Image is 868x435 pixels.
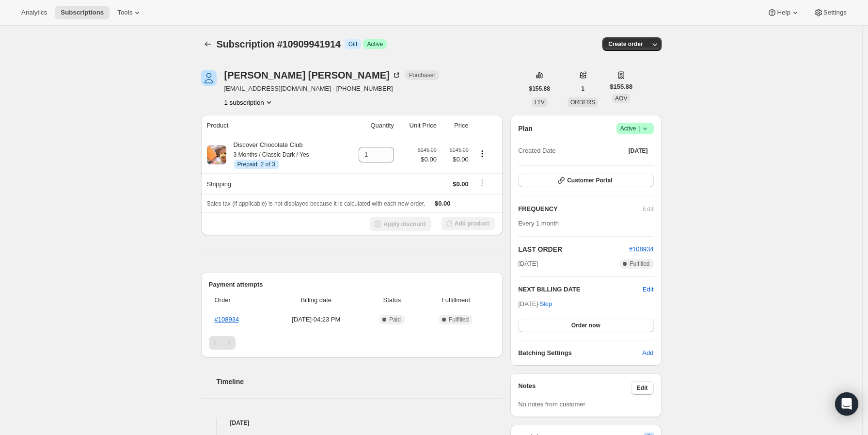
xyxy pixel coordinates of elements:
[435,200,451,207] span: $0.00
[201,173,344,194] th: Shipping
[643,285,653,294] button: Edit
[518,244,629,254] h2: LAST ORDER
[518,220,559,227] span: Every 1 month
[217,39,341,49] span: Subscription #10909941914
[215,316,239,323] a: #108934
[224,97,274,107] button: Product actions
[623,144,654,158] button: [DATE]
[540,299,552,309] span: Skip
[111,6,148,19] button: Tools
[637,384,648,392] span: Edit
[631,381,654,395] button: Edit
[226,140,309,169] div: Discover Chocolate Club
[348,40,358,48] span: Gift
[602,37,648,51] button: Create order
[761,6,805,19] button: Help
[610,82,632,92] span: $155.88
[777,9,790,16] span: Help
[224,70,401,80] div: [PERSON_NAME] [PERSON_NAME]
[389,316,401,323] span: Paid
[523,82,556,96] button: $155.88
[207,145,226,164] img: product img
[209,336,495,350] nav: Pagination
[570,99,595,106] span: ORDERS
[271,315,362,324] span: [DATE] · 04:23 PM
[615,95,627,102] span: AOV
[629,245,654,253] a: #108934
[518,285,643,294] h2: NEXT BILLING DATE
[271,295,362,305] span: Billing date
[209,290,268,311] th: Order
[409,71,436,79] span: Purchaser
[234,151,309,158] small: 3 Months / Classic Dark / Yes
[629,147,648,155] span: [DATE]
[209,280,495,290] h2: Payment attempts
[442,155,469,164] span: $0.00
[440,115,472,136] th: Price
[629,244,654,254] button: #108934
[518,348,642,358] h6: Batching Settings
[474,177,490,188] button: Shipping actions
[397,115,440,136] th: Unit Price
[518,319,653,332] button: Order now
[518,259,538,269] span: [DATE]
[608,40,643,48] span: Create order
[571,322,600,329] span: Order now
[636,345,659,361] button: Add
[534,296,558,312] button: Skip
[453,180,469,188] span: $0.00
[575,82,590,96] button: 1
[418,147,437,153] small: $145.00
[529,85,550,93] span: $155.88
[224,84,440,94] span: [EMAIL_ADDRESS][DOMAIN_NAME] · [PHONE_NUMBER]
[620,124,650,133] span: Active
[201,418,503,428] h4: [DATE]
[217,377,503,387] h2: Timeline
[535,99,545,106] span: LTV
[55,6,110,19] button: Subscriptions
[518,124,533,133] h2: Plan
[449,316,469,323] span: Fulfilled
[518,204,643,214] h2: FREQUENCY
[61,9,104,16] span: Subscriptions
[567,177,612,184] span: Customer Portal
[367,295,417,305] span: Status
[201,37,215,51] button: Subscriptions
[518,174,653,187] button: Customer Portal
[808,6,852,19] button: Settings
[423,295,489,305] span: Fulfillment
[117,9,132,16] span: Tools
[237,161,275,168] span: Prepaid: 2 of 3
[201,70,217,86] span: Nancy Goodrich
[638,125,640,132] span: |
[367,40,383,48] span: Active
[16,6,53,19] button: Analytics
[518,401,585,408] span: No notes from customer
[474,148,490,159] button: Product actions
[642,348,653,358] span: Add
[21,9,47,16] span: Analytics
[518,300,552,307] span: [DATE] ·
[581,85,584,93] span: 1
[518,146,555,156] span: Created Date
[450,147,469,153] small: $145.00
[201,115,344,136] th: Product
[823,9,847,16] span: Settings
[418,155,437,164] span: $0.00
[344,115,396,136] th: Quantity
[835,392,858,416] div: Open Intercom Messenger
[207,200,426,207] span: Sales tax (if applicable) is not displayed because it is calculated with each new order.
[630,260,649,268] span: Fulfilled
[518,381,631,395] h3: Notes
